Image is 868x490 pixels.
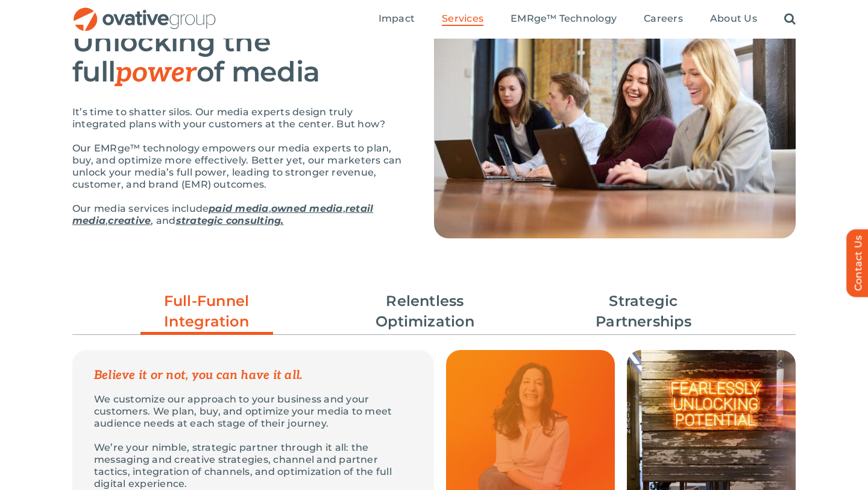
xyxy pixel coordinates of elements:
[644,13,683,25] span: Careers
[359,291,491,332] a: Relentless Optimization
[108,215,151,226] a: creative
[710,13,757,26] a: About Us
[72,203,404,227] p: Our media services include , , , , and
[72,106,404,130] p: It’s time to shatter silos. Our media experts design truly integrated plans with your customers a...
[577,291,710,332] a: Strategic Partnerships
[94,369,412,381] p: Believe it or not, you can have it all.
[72,27,404,88] h2: Unlocking the full of media
[72,285,796,338] ul: Post Filters
[140,291,273,338] a: Full-Funnel Integration
[72,6,217,17] a: OG_Full_horizontal_RGB
[94,393,412,430] p: We customize our approach to your business and your customers. We plan, buy, and optimize your me...
[271,203,343,214] a: owned media
[511,13,617,26] a: EMRge™ Technology
[72,142,404,191] p: Our EMRge™ technology empowers our media experts to plan, buy, and optimize more effectively. Bet...
[644,13,683,26] a: Careers
[72,203,373,226] a: retail media
[94,442,412,490] p: We’re your nimble, strategic partner through it all: the messaging and creative strategies, chann...
[209,203,268,214] a: paid media
[115,56,197,90] em: power
[379,13,415,25] span: Impact
[442,13,483,26] a: Services
[784,13,796,26] a: Search
[442,13,483,25] span: Services
[379,13,415,26] a: Impact
[511,13,617,25] span: EMRge™ Technology
[176,215,284,226] a: strategic consulting.
[710,13,757,25] span: About Us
